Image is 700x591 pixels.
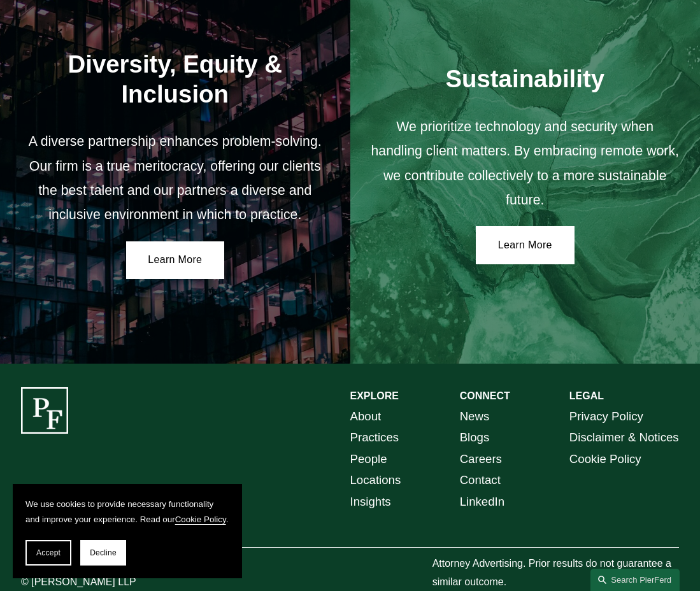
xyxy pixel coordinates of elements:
a: Contact [460,469,501,491]
a: Cookie Policy [569,448,641,470]
a: About [350,406,382,427]
h2: Sustainability [371,64,679,94]
a: Careers [460,448,502,470]
strong: CONNECT [460,390,510,401]
a: News [460,406,490,427]
p: We prioritize technology and security when handling client matters. By embracing remote work, we ... [371,115,679,212]
strong: LEGAL [569,390,604,401]
span: Accept [36,548,61,557]
button: Decline [80,540,126,566]
a: Learn More [476,226,575,264]
h2: Diversity, Equity & Inclusion [21,50,329,109]
p: We use cookies to provide necessary functionality and improve your experience. Read our . [25,497,229,527]
a: Insights [350,491,391,513]
a: Blogs [460,427,490,448]
section: Cookie banner [13,484,242,578]
a: Locations [350,469,401,491]
a: People [350,448,387,470]
a: Search this site [590,569,680,591]
strong: EXPLORE [350,390,399,401]
a: Disclaimer & Notices [569,427,679,448]
a: Privacy Policy [569,406,643,427]
button: Accept [25,540,71,566]
p: A diverse partnership enhances problem-solving. Our firm is a true meritocracy, offering our clie... [21,129,329,227]
span: Decline [90,548,117,557]
a: Practices [350,427,399,448]
a: Learn More [126,241,225,280]
a: Cookie Policy [175,515,226,524]
a: LinkedIn [460,491,504,513]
